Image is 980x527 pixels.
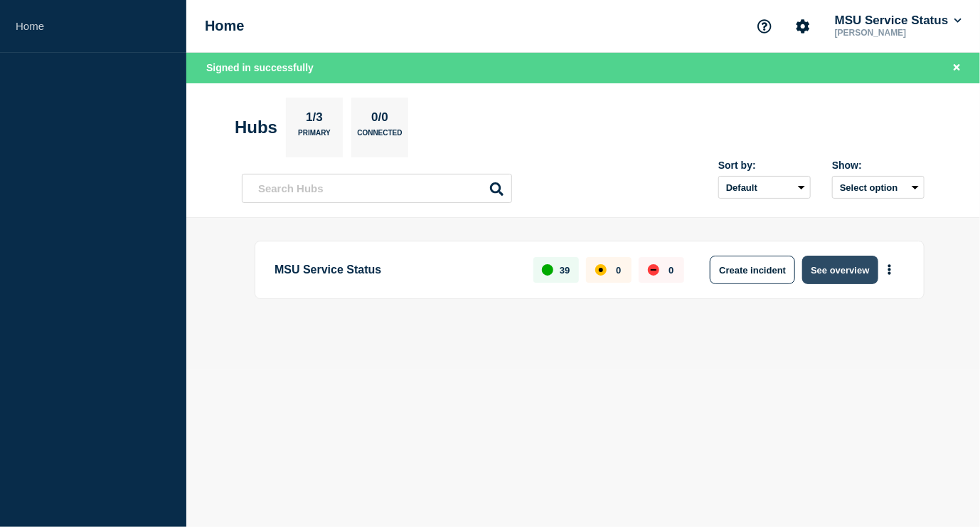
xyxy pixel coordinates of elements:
button: See overview [802,256,878,284]
p: 0 [669,265,673,276]
p: 0 [616,265,621,276]
div: down [648,264,659,276]
p: 0/0 [366,110,394,129]
p: 1/3 [301,110,329,129]
button: Account settings [788,11,818,41]
button: Select option [832,176,925,199]
p: MSU Service Status [275,256,517,284]
h2: Hubs [235,118,277,137]
div: affected [595,264,607,276]
p: [PERSON_NAME] [832,28,964,38]
button: Create incident [710,256,795,284]
div: Sort by: [718,160,811,171]
button: Support [750,11,779,41]
p: Connected [357,129,402,144]
p: 39 [560,265,570,276]
div: up [542,264,553,276]
button: Close banner [948,60,966,76]
input: Search Hubs [242,174,512,203]
div: Show: [832,160,925,171]
span: Signed in successfully [206,62,314,73]
button: MSU Service Status [832,14,964,28]
button: More actions [880,257,899,283]
p: Primary [298,129,331,144]
select: Sort by [718,176,811,199]
h1: Home [205,18,245,34]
